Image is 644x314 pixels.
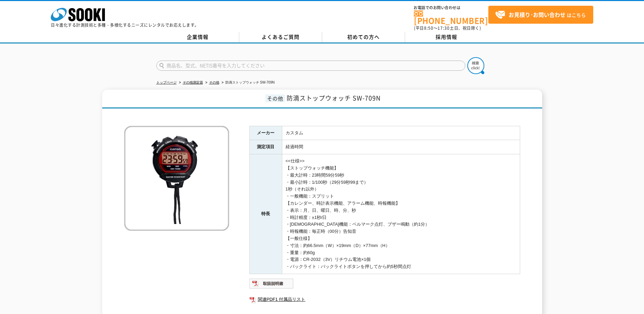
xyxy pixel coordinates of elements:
a: その他 [209,81,219,84]
a: 初めての方へ [322,32,405,42]
input: 商品名、型式、NETIS番号を入力してください [156,61,465,71]
li: 防滴ストップウォッチ SW-709N [220,79,275,86]
span: 8:50 [424,25,434,31]
a: お見積り･お問い合わせはこちら [488,6,593,24]
a: トップページ [156,81,177,84]
span: お電話でのお問い合わせは [414,6,488,10]
a: その他測定器 [183,81,203,84]
th: 特長 [249,154,282,274]
a: [PHONE_NUMBER] [414,10,488,24]
span: はこちら [495,10,586,20]
span: 防滴ストップウォッチ SW-709N [287,93,381,103]
p: 日々進化する計測技術と多種・多様化するニーズにレンタルでお応えします。 [51,23,199,27]
strong: お見積り･お問い合わせ [509,10,565,19]
td: カスタム [282,126,520,140]
a: 採用情報 [405,32,488,42]
span: その他 [265,94,285,102]
td: <<仕様>> 【ストップウォッチ機能】 ・最大計時：23時間59分59秒 ・最小計時：1/100秒（29分59秒99まで） 1秒（それ以外） ・一般機能：スプリット 【カレンダー、時計表示機能、... [282,154,520,274]
img: 取扱説明書 [249,278,294,289]
img: btn_search.png [467,57,484,74]
span: 17:30 [438,25,450,31]
img: 防滴ストップウォッチ SW-709N [124,126,229,231]
th: メーカー [249,126,282,140]
th: 測定項目 [249,140,282,154]
span: 初めての方へ [347,33,380,41]
td: 経過時間 [282,140,520,154]
a: 企業情報 [156,32,239,42]
a: 関連PDF1 付属品リスト [249,295,520,304]
span: (平日 ～ 土日、祝日除く) [414,25,481,31]
a: 取扱説明書 [249,283,294,288]
a: よくあるご質問 [239,32,322,42]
